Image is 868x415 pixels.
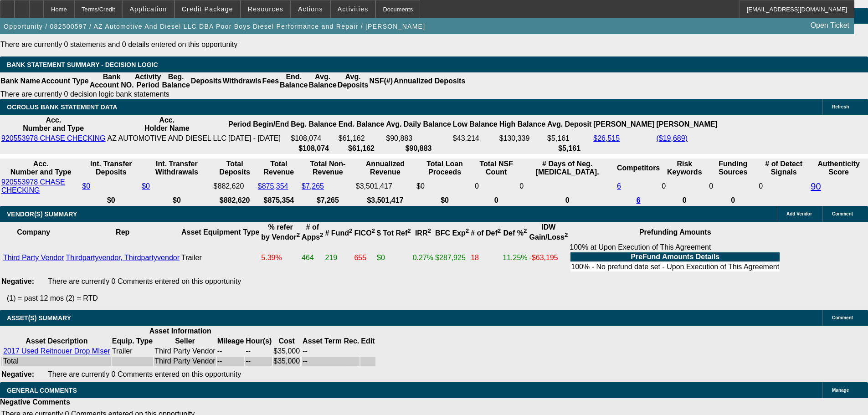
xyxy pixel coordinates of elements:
[141,159,212,177] th: Int. Transfer Withdrawals
[331,0,375,18] button: Activities
[107,116,227,133] th: Acc. Holder Name
[1,370,34,378] b: Negative:
[355,159,415,177] th: Annualized Revenue
[82,159,140,177] th: Int. Transfer Deposits
[228,116,289,133] th: Period Begin/End
[82,196,140,205] th: $0
[112,337,153,346] th: Equip. Type
[435,243,469,273] td: $287,925
[471,229,501,237] b: # of Def
[290,116,337,133] th: Beg. Balance
[547,144,592,153] th: $5,161
[631,253,719,261] b: PreFund Amounts Details
[302,182,324,190] a: $7,265
[290,144,337,153] th: $108,074
[0,41,506,49] p: There are currently 0 statements and 0 details entered on this opportunity
[213,159,257,177] th: Total Deposits
[4,23,425,30] span: Opportunity / 082500597 / AZ Automotive And Diesel LLC DBA Poor Boys Diesel Performance and Repai...
[519,159,616,177] th: # Days of Neg. [MEDICAL_DATA].
[355,196,415,205] th: $3,501,417
[811,181,821,191] a: 90
[709,178,757,195] td: 0
[261,223,300,241] b: % refer by Vendor
[7,294,868,302] p: (1) = past 12 mos (2) = RTD
[291,0,330,18] button: Actions
[758,178,809,195] td: 0
[325,229,353,237] b: # Fund
[452,116,498,133] th: Low Balance
[427,227,431,234] sup: 2
[302,357,360,366] td: --
[302,337,360,346] th: Asset Term Recommendation
[832,388,849,393] span: Manage
[273,347,300,356] td: $35,000
[134,72,162,90] th: Activity Period
[661,178,708,195] td: 0
[474,196,518,205] th: 0
[832,104,849,109] span: Refresh
[338,134,385,143] td: $61,162
[338,5,369,13] span: Activities
[786,211,812,216] span: Add Vendor
[1,134,106,142] a: 920553978 CHASE CHECKING
[637,196,641,204] a: 6
[181,243,260,273] td: Trailer
[149,327,211,335] b: Asset Information
[709,196,757,205] th: 0
[337,72,369,90] th: Avg. Deposits
[89,72,134,90] th: Bank Account NO.
[503,229,527,237] b: Def %
[656,116,718,133] th: [PERSON_NAME]
[593,116,655,133] th: [PERSON_NAME]
[416,178,473,195] td: $0
[616,159,660,177] th: Competitors
[222,72,262,90] th: Withdrawls
[810,159,867,177] th: Authenticity Score
[570,262,780,272] td: 100% - No prefund date set - Upon Execution of This Agreement
[141,196,212,205] th: $0
[261,243,300,273] td: 5.39%
[248,5,283,13] span: Resources
[570,243,781,272] div: 100% at Upon Execution of This Agreement
[435,229,469,237] b: BFC Exp
[338,116,385,133] th: End. Balance
[354,229,375,237] b: FICO
[7,387,77,394] span: GENERAL COMMENTS
[466,227,469,234] sup: 2
[639,228,711,236] b: Prefunding Amounts
[258,182,288,190] a: $875,354
[7,210,77,218] span: VENDOR(S) SUMMARY
[758,159,809,177] th: # of Detect Signals
[349,227,352,234] sup: 2
[116,228,129,236] b: Rep
[832,315,853,320] span: Comment
[320,231,323,238] sup: 2
[245,357,272,366] td: --
[474,178,518,195] td: 0
[360,337,375,346] th: Edit
[807,18,853,33] a: Open Ticket
[82,182,90,190] a: $0
[502,243,528,273] td: 11.25%
[547,134,592,143] td: $5,161
[524,227,527,234] sup: 2
[385,134,452,143] td: $90,883
[129,5,167,13] span: Application
[308,72,337,90] th: Avg. Balance
[7,61,158,68] span: Bank Statement Summary - Decision Logic
[181,228,259,236] b: Asset Equipment Type
[565,231,568,238] sup: 2
[26,337,87,345] b: Asset Description
[529,223,568,241] b: IDW Gain/Loss
[338,144,385,153] th: $61,162
[245,347,272,356] td: --
[661,159,708,177] th: Risk Keywords
[112,347,153,356] td: Trailer
[376,243,411,273] td: $0
[154,347,216,356] td: Third Party Vendor
[3,254,64,261] a: Third Party Vendor
[302,223,323,241] b: # of Apps
[661,196,708,205] th: 0
[17,228,50,236] b: Company
[325,243,353,273] td: 219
